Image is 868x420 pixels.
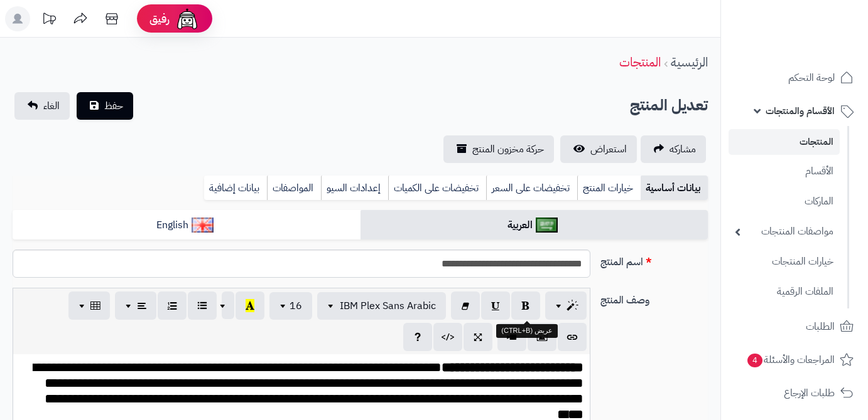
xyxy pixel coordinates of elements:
a: استعراض [560,135,637,163]
span: رفيق [149,11,170,26]
span: IBM Plex Sans Arabic [340,298,436,313]
img: English [192,218,214,233]
span: الغاء [43,98,60,113]
span: 4 [747,354,762,367]
a: طلبات الإرجاع [729,378,860,408]
a: الرئيسية [671,53,708,71]
a: تحديثات المنصة [33,6,65,34]
a: تخفيضات على السعر [486,176,577,201]
a: بيانات إضافية [204,176,267,201]
a: الماركات [729,188,840,215]
button: IBM Plex Sans Arabic [317,292,446,320]
span: حركة مخزون المنتج [472,142,544,157]
img: ai-face.png [175,6,200,31]
a: خيارات المنتج [577,176,641,201]
a: المنتجات [729,129,840,155]
a: المواصفات [267,176,321,201]
button: حفظ [77,92,133,120]
a: الملفات الرقمية [729,278,840,305]
span: لوحة التحكم [788,69,835,87]
div: عريض (CTRL+B) [496,324,558,338]
a: الغاء [14,92,70,120]
label: اسم المنتج [595,249,713,270]
a: خيارات المنتجات [729,248,840,275]
h2: تعديل المنتج [630,93,708,118]
label: وصف المنتج [595,288,713,308]
span: استعراض [590,142,627,157]
a: المراجعات والأسئلة4 [729,345,860,375]
button: 16 [269,292,312,320]
span: 16 [290,298,302,313]
a: إعدادات السيو [321,176,388,201]
a: English [13,210,361,241]
a: حركة مخزون المنتج [443,135,554,163]
a: بيانات أساسية [641,176,708,201]
span: حفظ [104,98,123,113]
a: العربية [361,210,708,241]
span: مشاركه [670,142,696,157]
a: تخفيضات على الكميات [388,176,486,201]
span: الطلبات [806,318,835,335]
span: طلبات الإرجاع [784,384,835,402]
a: مشاركه [641,135,706,163]
a: الأقسام [729,158,840,185]
img: العربية [536,218,558,233]
a: مواصفات المنتجات [729,218,840,245]
a: لوحة التحكم [729,63,860,93]
a: الطلبات [729,312,860,342]
a: المنتجات [619,53,661,71]
span: الأقسام والمنتجات [766,102,835,120]
span: المراجعات والأسئلة [746,351,835,369]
